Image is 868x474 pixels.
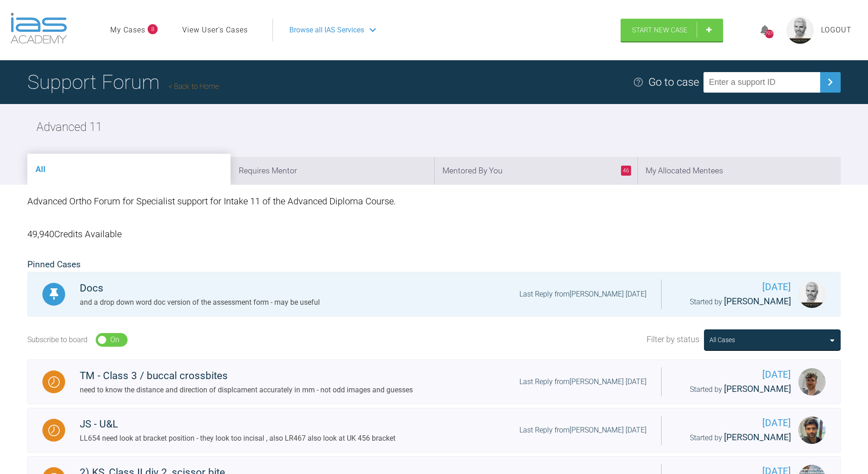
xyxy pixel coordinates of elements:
[27,334,87,346] div: Subscribe to board
[676,367,791,382] span: [DATE]
[823,75,837,89] img: chevronRight.28bd32b0.svg
[676,431,791,445] div: Started by
[798,281,826,308] img: Ross Hobson
[798,417,826,444] img: Shravan Tewary
[519,288,647,300] div: Last Reply from [PERSON_NAME] [DATE]
[709,335,735,345] div: All Cases
[48,376,60,388] img: Waiting
[48,288,60,300] img: Pinned
[80,384,413,396] div: need to know the distance and direction of displcament accurately in mm - not odd images and guesses
[27,272,841,317] a: PinnedDocsand a drop down word doc version of the assessment form - may be usefulLast Reply from[...
[621,19,723,42] a: Start New Case
[110,334,119,346] div: On
[724,384,791,394] span: [PERSON_NAME]
[676,280,791,295] span: [DATE]
[110,24,145,36] a: My Cases
[27,185,841,218] div: Advanced Ortho Forum for Specialist support for Intake 11 of the Advanced Diploma Course.
[798,368,826,396] img: Thomas Friar
[27,218,841,250] div: 49,940 Credits Available
[647,333,699,346] span: Filter by status
[676,382,791,396] div: Started by
[27,359,841,404] a: WaitingTM - Class 3 / buccal crossbitesneed to know the distance and direction of displcament acc...
[80,368,413,384] div: TM - Class 3 / buccal crossbites
[786,16,814,44] img: profile.png
[182,24,248,36] a: View User's Cases
[169,82,219,91] a: Back to Home
[231,157,434,185] li: Requires Mentor
[633,77,644,88] img: help.e70b9f3d.svg
[10,13,67,44] img: logo-light.3e3ef733.png
[80,432,395,444] div: LL654 need look at bracket position - they look too incisal , also LR467 also look at UK 456 bracket
[765,30,774,38] div: 7979
[36,118,102,137] h2: Advanced 11
[676,416,791,431] span: [DATE]
[80,297,320,308] div: and a drop down word doc version of the assessment form - may be useful
[48,425,60,436] img: Waiting
[80,416,395,432] div: JS - U&L
[821,24,852,36] a: Logout
[637,157,841,185] li: My Allocated Mentees
[704,72,820,93] input: Enter a support ID
[519,376,647,388] div: Last Reply from [PERSON_NAME] [DATE]
[724,432,791,443] span: [PERSON_NAME]
[621,166,631,176] span: 46
[289,24,364,36] span: Browse all IAS Services
[632,26,688,34] span: Start New Case
[434,157,637,185] li: Mentored By You
[27,66,219,98] h1: Support Forum
[27,154,231,185] li: All
[27,408,841,453] a: WaitingJS - U&LLL654 need look at bracket position - they look too incisal , also LR467 also look...
[648,73,699,91] div: Go to case
[80,280,320,297] div: Docs
[724,296,791,307] span: [PERSON_NAME]
[148,24,158,34] span: 8
[676,295,791,309] div: Started by
[27,258,841,272] h2: Pinned Cases
[519,424,647,436] div: Last Reply from [PERSON_NAME] [DATE]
